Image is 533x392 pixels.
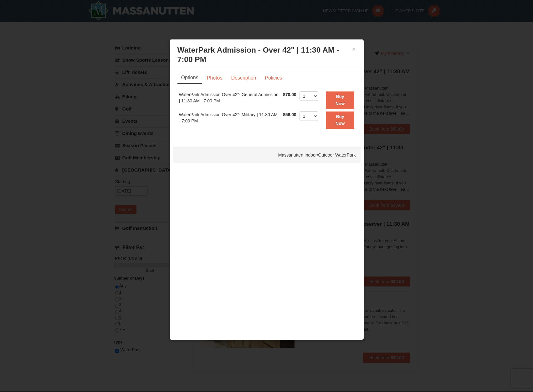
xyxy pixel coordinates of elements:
[283,92,296,97] span: $70.00
[326,91,354,109] button: Buy Now
[177,45,356,64] h3: WaterPark Admission - Over 42" | 11:30 AM - 7:00 PM
[261,72,286,84] a: Policies
[326,111,354,129] button: Buy Now
[177,90,282,110] td: WaterPark Admission Over 42"- General Admission | 11:30 AM - 7:00 PM
[227,72,260,84] a: Description
[352,46,356,52] button: ×
[203,72,227,84] a: Photos
[336,94,345,106] strong: Buy Now
[336,114,345,126] strong: Buy Now
[283,112,296,117] span: $56.00
[177,72,202,84] a: Options
[177,110,282,130] td: WaterPark Admission Over 42"- Military | 11:30 AM - 7:00 PM
[173,147,361,163] div: Massanutten Indoor/Outdoor WaterPark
